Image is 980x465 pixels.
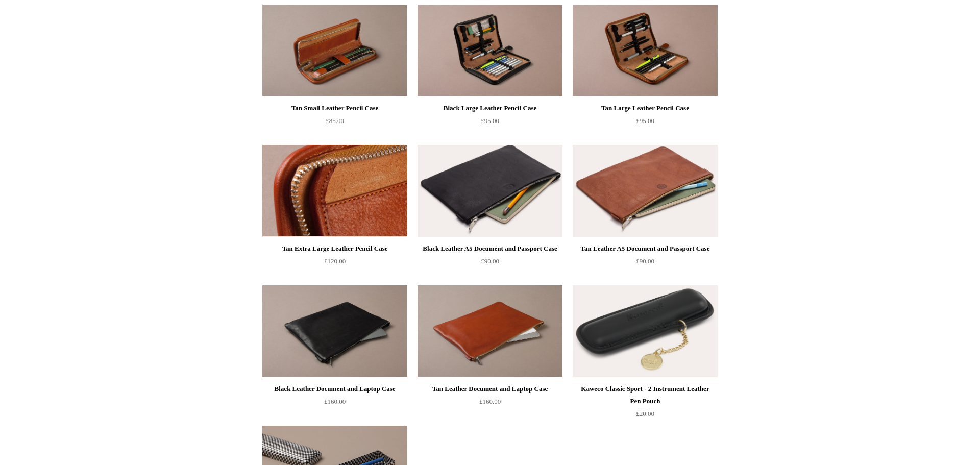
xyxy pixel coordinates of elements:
[481,117,499,125] span: £95.00
[573,242,718,284] a: Tan Leather A5 Document and Passport Case £90.00
[636,117,654,125] span: £95.00
[418,145,562,237] a: Black Leather A5 Document and Passport Case Black Leather A5 Document and Passport Case
[636,257,654,265] span: £90.00
[418,285,562,377] a: Tan Leather Document and Laptop Case Tan Leather Document and Laptop Case
[262,145,407,237] a: Tan Extra Large Leather Pencil Case Tan Extra Large Leather Pencil Case
[326,117,344,125] span: £85.00
[573,383,718,425] a: Kaweco Classic Sport - 2 Instrument Leather Pen Pouch £20.00
[418,383,562,425] a: Tan Leather Document and Laptop Case £160.00
[265,242,405,255] div: Tan Extra Large Leather Pencil Case
[262,5,407,96] a: Tan Small Leather Pencil Case Tan Small Leather Pencil Case
[575,102,715,114] div: Tan Large Leather Pencil Case
[479,398,501,405] span: £160.00
[573,145,718,237] a: Tan Leather A5 Document and Passport Case Tan Leather A5 Document and Passport Case
[573,285,718,377] img: Kaweco Classic Sport - 2 Instrument Leather Pen Pouch
[324,257,346,265] span: £120.00
[420,102,560,114] div: Black Large Leather Pencil Case
[262,285,407,377] img: Black Leather Document and Laptop Case
[573,145,718,237] img: Tan Leather A5 Document and Passport Case
[575,383,715,407] div: Kaweco Classic Sport - 2 Instrument Leather Pen Pouch
[636,410,654,418] span: £20.00
[262,102,407,144] a: Tan Small Leather Pencil Case £85.00
[575,242,715,255] div: Tan Leather A5 Document and Passport Case
[418,242,562,284] a: Black Leather A5 Document and Passport Case £90.00
[573,5,718,96] a: Tan Large Leather Pencil Case Tan Large Leather Pencil Case
[573,285,718,377] a: Kaweco Classic Sport - 2 Instrument Leather Pen Pouch Kaweco Classic Sport - 2 Instrument Leather...
[262,145,407,237] img: Tan Extra Large Leather Pencil Case
[265,383,405,395] div: Black Leather Document and Laptop Case
[262,242,407,284] a: Tan Extra Large Leather Pencil Case £120.00
[420,383,560,395] div: Tan Leather Document and Laptop Case
[324,398,346,405] span: £160.00
[420,242,560,255] div: Black Leather A5 Document and Passport Case
[418,102,562,144] a: Black Large Leather Pencil Case £95.00
[418,5,562,96] a: Black Large Leather Pencil Case Black Large Leather Pencil Case
[418,285,562,377] img: Tan Leather Document and Laptop Case
[573,102,718,144] a: Tan Large Leather Pencil Case £95.00
[262,383,407,425] a: Black Leather Document and Laptop Case £160.00
[262,5,407,96] img: Tan Small Leather Pencil Case
[481,257,499,265] span: £90.00
[262,285,407,377] a: Black Leather Document and Laptop Case Black Leather Document and Laptop Case
[573,5,718,96] img: Tan Large Leather Pencil Case
[418,145,562,237] img: Black Leather A5 Document and Passport Case
[265,102,405,114] div: Tan Small Leather Pencil Case
[418,5,562,96] img: Black Large Leather Pencil Case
